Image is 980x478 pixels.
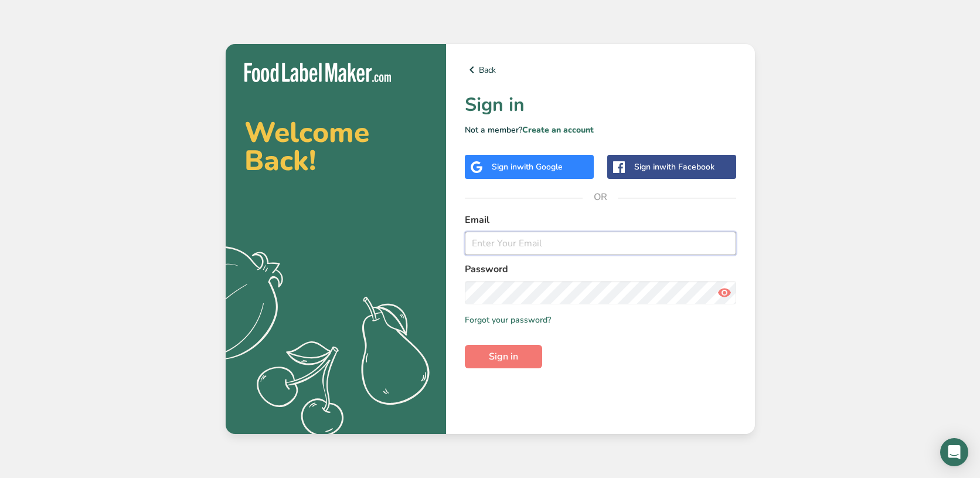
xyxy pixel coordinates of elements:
div: Sign in [492,161,563,173]
input: Enter Your Email [465,232,736,255]
span: OR [583,179,618,215]
span: Sign in [489,350,518,364]
img: Food Label Maker [244,63,391,82]
p: Not a member? [465,124,736,136]
h2: Welcome Back! [244,118,427,175]
label: Password [465,262,736,276]
div: Open Intercom Messenger [940,438,968,466]
h1: Sign in [465,91,736,119]
span: with Facebook [659,161,714,172]
span: with Google [517,161,563,172]
button: Sign in [465,345,542,368]
a: Create an account [522,124,594,135]
div: Sign in [634,161,714,173]
a: Forgot your password? [465,314,551,326]
label: Email [465,213,736,227]
a: Back [465,63,736,77]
